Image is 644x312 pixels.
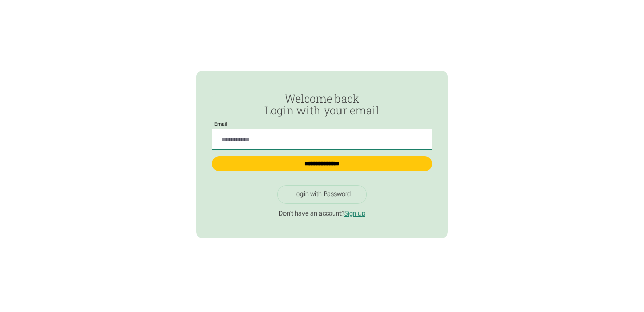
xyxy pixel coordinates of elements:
[212,93,432,117] h2: Welcome back Login with your email
[212,93,432,179] form: Passwordless Login
[212,210,432,218] p: Don't have an account?
[212,121,230,127] label: Email
[344,210,365,217] a: Sign up
[293,190,351,198] div: Login with Password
